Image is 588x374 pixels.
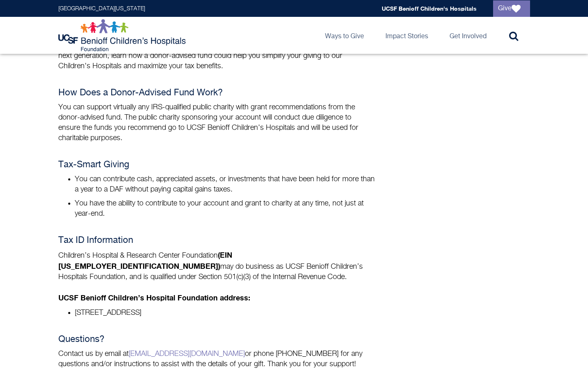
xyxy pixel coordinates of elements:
[58,88,375,98] h4: How Does a Donor-Advised Fund Work?
[58,160,375,170] h4: Tax-Smart Giving
[129,350,245,358] a: [EMAIL_ADDRESS][DOMAIN_NAME]
[75,174,375,195] p: You can contribute cash, appreciated assets, or investments that have been held for more than a y...
[58,6,145,12] a: [GEOGRAPHIC_DATA][US_STATE]
[58,235,375,246] h4: Tax ID Information
[58,335,375,345] h4: Questions?
[58,19,188,52] img: Logo for UCSF Benioff Children's Hospitals Foundation
[318,17,371,54] a: Ways to Give
[58,250,232,270] strong: (EIN [US_EMPLOYER_IDENTIFICATION_NUMBER])
[493,0,530,17] a: Give
[58,41,375,72] p: Whether you are passionate about health care access, research innovation, or education for the ne...
[443,17,493,54] a: Get Involved
[75,199,375,219] p: You have the ability to contribute to your account and grant to charity at any time, not just at ...
[58,102,375,143] p: You can support virtually any IRS-qualified public charity with grant recommendations from the do...
[382,5,477,12] a: UCSF Benioff Children's Hospitals
[58,349,375,369] p: Contact us by email at or phone [PHONE_NUMBER] for any questions and/or instructions to assist wi...
[58,293,250,302] strong: UCSF Benioff Children’s Hospital Foundation address:
[379,17,435,54] a: Impact Stories
[58,250,375,282] p: Children’s Hospital & Research Center Foundation may do business as UCSF Benioff Children’s Hospi...
[75,308,375,318] li: [STREET_ADDRESS]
